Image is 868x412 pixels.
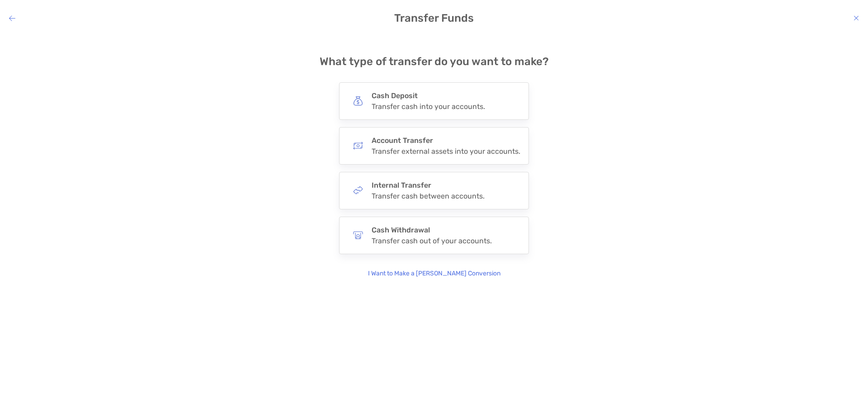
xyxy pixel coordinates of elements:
h4: Cash Withdrawal [372,226,492,234]
p: I Want to Make a [PERSON_NAME] Conversion [368,269,500,279]
h4: Account Transfer [372,136,520,145]
div: Transfer cash out of your accounts. [372,237,492,245]
h4: Cash Deposit [372,91,485,100]
div: Transfer external assets into your accounts. [372,147,520,156]
img: button icon [353,141,363,151]
div: Transfer cash into your accounts. [372,102,485,111]
img: button icon [353,230,363,240]
img: button icon [353,185,363,195]
div: Transfer cash between accounts. [372,192,485,200]
img: button icon [353,96,363,106]
h4: Internal Transfer [372,181,485,189]
h4: What type of transfer do you want to make? [320,55,549,68]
